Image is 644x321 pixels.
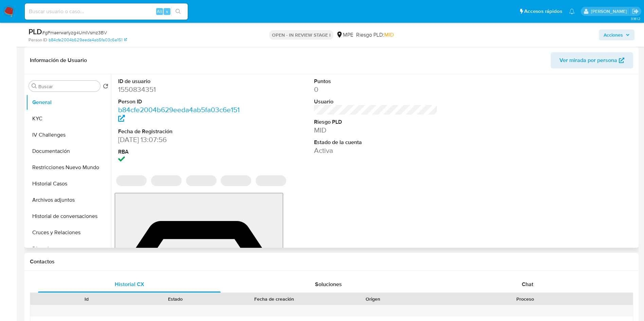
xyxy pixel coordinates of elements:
[157,8,162,15] span: Alt
[604,29,623,40] span: Acciones
[118,105,240,124] a: b84cfe2004b629eeda4ab5fa03c6e151
[118,98,242,105] dt: Person ID
[26,143,111,159] button: Documentación
[314,125,438,135] dd: MID
[26,208,111,224] button: Historial de conversaciones
[38,83,97,89] input: Buscar
[631,16,641,21] span: 3.161.2
[569,8,575,14] a: Notificaciones
[47,296,126,302] div: Id
[591,8,629,15] p: antonio.rossel@mercadolibre.com
[29,26,42,37] b: PLD
[356,31,394,39] span: Riesgo PLD:
[118,78,242,85] dt: ID de usuario
[118,135,242,144] dd: [DATE] 13:07:56
[26,94,111,111] button: General
[118,85,242,94] dd: 1550834351
[336,31,353,39] div: MPE
[26,127,111,143] button: IV Challenges
[118,128,242,135] dt: Fecha de Registración
[26,159,111,176] button: Restricciones Nuevo Mundo
[269,30,333,40] p: OPEN - IN REVIEW STAGE I
[26,192,111,208] button: Archivos adjuntos
[32,83,37,89] button: Buscar
[314,85,438,94] dd: 0
[333,296,413,302] div: Origen
[522,280,533,288] span: Chat
[632,8,639,15] a: Salir
[115,280,144,288] span: Historial CX
[314,98,438,105] dt: Usuario
[103,83,108,91] button: Volver al orden por defecto
[25,7,188,16] input: Buscar usuario o caso...
[26,241,111,257] button: Direcciones
[524,8,562,15] span: Accesos rápidos
[26,176,111,192] button: Historial Casos
[599,29,634,40] button: Acciones
[171,7,185,16] button: search-icon
[314,78,438,85] dt: Puntos
[136,296,215,302] div: Estado
[315,280,342,288] span: Soluciones
[384,31,394,39] span: MID
[314,139,438,146] dt: Estado de la cuenta
[30,57,87,64] h1: Información de Usuario
[26,224,111,241] button: Cruces y Relaciones
[166,8,168,15] span: s
[118,148,242,156] dt: RBA
[422,296,628,302] div: Proceso
[29,37,47,43] b: Person ID
[314,118,438,126] dt: Riesgo PLD
[30,258,633,265] h1: Contactos
[559,52,617,68] span: Ver mirada por persona
[314,146,438,155] dd: Activa
[49,37,127,43] a: b84cfe2004b629eeda4ab5fa03c6e151
[42,29,107,36] span: # gPmaerwarlyzg4UmIVsmz3BV
[26,111,111,127] button: KYC
[225,296,324,302] div: Fecha de creación
[551,52,633,68] button: Ver mirada por persona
